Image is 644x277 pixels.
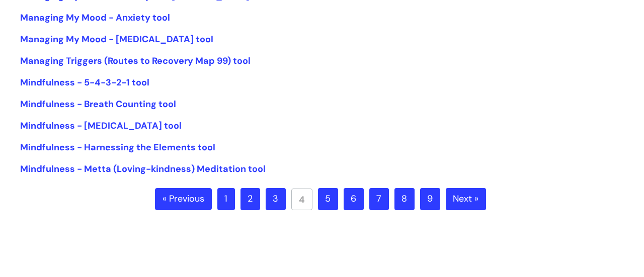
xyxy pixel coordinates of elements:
[155,188,212,210] a: « Previous
[266,188,286,210] a: 3
[20,141,215,153] a: Mindfulness - Harnessing the Elements tool
[420,188,440,210] a: 9
[446,188,486,210] a: Next »
[318,188,338,210] a: 5
[20,98,176,110] a: Mindfulness - Breath Counting tool
[217,188,235,210] a: 1
[369,188,389,210] a: 7
[291,189,312,210] a: 4
[344,188,364,210] a: 6
[240,188,260,210] a: 2
[20,163,266,175] a: Mindfulness - Metta (Loving-kindness) Meditation tool
[20,55,251,67] a: Managing Triggers (Routes to Recovery Map 99) tool
[20,33,213,45] a: Managing My Mood - [MEDICAL_DATA] tool
[394,188,415,210] a: 8
[20,12,170,24] a: Managing My Mood - Anxiety tool
[20,76,149,88] a: Mindfulness - 5-4-3-2-1 tool
[20,120,182,132] a: Mindfulness - [MEDICAL_DATA] tool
